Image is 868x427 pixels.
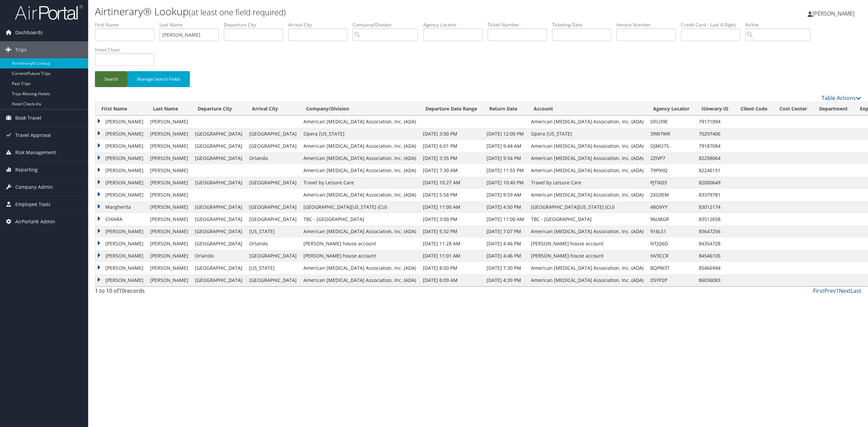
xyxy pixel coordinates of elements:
td: [DATE] 5:32 PM [419,225,483,238]
td: American [MEDICAL_DATA] Association, Inc. (ADA) [300,189,419,201]
h1: Airtinerary® Lookup [95,4,606,19]
td: [DATE] 9:34 PM [483,152,528,164]
td: 2ZIVP7 [647,152,695,164]
td: [DATE] 8:00 PM [419,262,483,274]
td: [GEOGRAPHIC_DATA] [246,274,300,286]
td: [US_STATE] [246,225,300,238]
td: 79P9XQ [647,164,695,177]
td: [US_STATE] [246,262,300,274]
td: OJMO75 [647,140,695,152]
td: American [MEDICAL_DATA] Association, Inc. (ADA) [300,140,419,152]
td: [DATE] 7:07 PM [483,225,528,238]
td: [PERSON_NAME] [147,238,192,250]
td: NTJQ6D [647,238,695,250]
td: [PERSON_NAME] house account [300,250,419,262]
td: American [MEDICAL_DATA] Association, Inc. (ADA) [528,262,647,274]
label: Invoice Number [616,21,681,28]
div: 1 to 10 of records [95,287,279,298]
th: Account: activate to sort column ascending [528,102,647,116]
td: [DATE] 4:50 PM [483,201,528,213]
td: [PERSON_NAME] [95,238,147,250]
td: [PERSON_NAME] house account [528,250,647,262]
span: Travel Approval [15,127,51,144]
td: CHIARA [95,213,147,225]
th: Departure Date Range: activate to sort column descending [419,102,483,116]
td: American [MEDICAL_DATA] Association, Inc. (ADA) [528,225,647,238]
span: Book Travel [15,109,41,126]
span: Trips [15,41,27,58]
td: [PERSON_NAME] [95,262,147,274]
td: [DATE] 4:46 PM [483,238,528,250]
td: American [MEDICAL_DATA] Association, Inc. (ADA) [528,116,647,128]
td: [DATE] 10:27 AM [419,177,483,189]
th: First Name: activate to sort column ascending [95,102,147,116]
td: American [MEDICAL_DATA] Association, Inc. (ADA) [528,152,647,164]
td: [DATE] 3:00 PM [419,213,483,225]
td: [PERSON_NAME] [95,250,147,262]
td: [PERSON_NAME] [147,274,192,286]
td: [GEOGRAPHIC_DATA] [246,213,300,225]
label: Agency Locator [423,21,488,28]
td: American [MEDICAL_DATA] Association, Inc. (ADA) [300,164,419,177]
td: 916LS1 [647,225,695,238]
td: 39W7WR [647,128,695,140]
td: [PERSON_NAME] [147,128,192,140]
span: Company Admin [15,179,53,196]
td: TBC - [GEOGRAPHIC_DATA] [300,213,419,225]
td: 82000649 [695,177,734,189]
span: [PERSON_NAME] [812,10,854,17]
td: [DATE] 4:39 PM [483,274,528,286]
td: [GEOGRAPHIC_DATA] [192,128,246,140]
img: airportal-logo.png [15,4,83,20]
th: Last Name: activate to sort column ascending [147,102,192,116]
button: Search [95,71,127,87]
td: [PERSON_NAME] [95,274,147,286]
th: Departure City: activate to sort column ascending [192,102,246,116]
td: [PERSON_NAME] [95,116,147,128]
td: PJTND3 [647,177,695,189]
td: [GEOGRAPHIC_DATA] [246,250,300,262]
label: Ticketing Date [552,21,616,28]
td: [GEOGRAPHIC_DATA][US_STATE] (CU) [528,201,647,213]
td: American [MEDICAL_DATA] Association, Inc. (ADA) [300,116,419,128]
td: [GEOGRAPHIC_DATA] [246,177,300,189]
small: (at least one field required) [189,6,286,18]
td: [PERSON_NAME] [95,128,147,140]
td: [DATE] 4:46 PM [483,250,528,262]
a: [PERSON_NAME] [808,3,861,24]
th: Arrival City: activate to sort column ascending [246,102,300,116]
td: [GEOGRAPHIC_DATA] [246,128,300,140]
td: Orlando [192,250,246,262]
td: [DATE] 12:00 PM [483,128,528,140]
td: 82258064 [695,152,734,164]
td: [PERSON_NAME] [147,140,192,152]
td: [DATE] 11:28 AM [419,238,483,250]
span: Employee Tools [15,196,51,213]
button: Manage Search Fields [127,71,190,87]
td: [PERSON_NAME] [147,250,192,262]
span: Dashboards [15,24,43,41]
td: [DATE] 11:01 AM [419,250,483,262]
td: [PERSON_NAME] [147,152,192,164]
td: American [MEDICAL_DATA] Association, Inc. (ADA) [528,164,647,177]
td: [DATE] 11:55 PM [483,164,528,177]
td: American [MEDICAL_DATA] Association, Inc. (ADA) [300,262,419,274]
label: Departure City [224,21,288,28]
td: 96LMGR [647,213,695,225]
td: [DATE] 9:44 AM [483,140,528,152]
td: 83379781 [695,189,734,201]
td: [PERSON_NAME] house account [300,238,419,250]
th: Agency Locator: activate to sort column ascending [647,102,695,116]
td: American [MEDICAL_DATA] Association, Inc. (ADA) [528,274,647,286]
td: [PERSON_NAME] [95,164,147,177]
td: [DATE] 5:58 PM [419,189,483,201]
a: Prev [824,287,836,294]
span: 10 [119,287,125,294]
td: NV3CCR [647,250,695,262]
td: [GEOGRAPHIC_DATA] [192,225,246,238]
th: Client Code: activate to sort column ascending [734,102,773,116]
td: [PERSON_NAME] [147,164,192,177]
td: Opera [US_STATE] [528,128,647,140]
label: Hotel Chain [95,46,159,53]
label: Ticket Number [488,21,552,28]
